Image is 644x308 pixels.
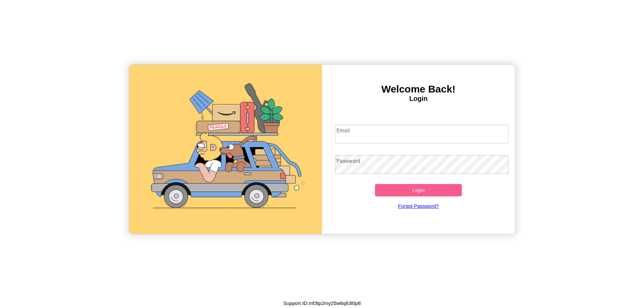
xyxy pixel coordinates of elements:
h3: Welcome Back! [322,83,515,95]
button: Login [375,184,462,196]
a: Forgot Password? [332,196,505,215]
img: gif [129,65,322,234]
p: Support ID: mf3tp2my25w6q63l0p8 [283,299,361,308]
h4: Login [322,95,515,103]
